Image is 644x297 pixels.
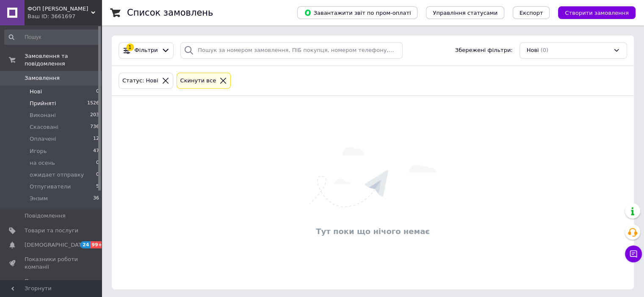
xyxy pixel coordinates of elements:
span: 0 [96,88,99,95]
span: 5 [96,183,99,191]
span: Створити замовлення [565,10,629,16]
button: Створити замовлення [558,6,636,19]
button: Експорт [513,6,550,19]
div: Статус: Нові [121,76,160,85]
span: на осень [30,159,55,167]
span: 203 [90,112,99,119]
button: Управління статусами [426,6,504,19]
span: Отпугиватели [30,183,71,191]
span: Замовлення [25,74,60,82]
span: 1526 [87,100,99,107]
span: Оплачені [30,135,56,143]
div: Тут поки що нічого немає [116,226,630,237]
div: Ваш ID: 3661697 [28,13,102,20]
span: Нові [30,88,42,95]
span: Експорт [520,10,543,16]
button: Чат з покупцем [625,245,642,262]
span: 0 [96,159,99,167]
span: 47 [93,147,99,155]
span: Управління статусами [433,10,498,16]
span: Прийняті [30,100,56,107]
span: 99+ [90,241,104,248]
span: Товари та послуги [25,227,78,234]
span: ожидает отправку [30,171,84,179]
span: Виконані [30,112,56,119]
span: 0 [96,171,99,179]
span: Фільтри [135,46,158,54]
span: ФОП ДОБРОНЕЦЬКА С.М. [28,5,91,13]
span: 12 [93,135,99,143]
span: Замовлення та повідомлення [25,52,102,68]
input: Пошук [4,30,100,45]
span: Нові [527,46,539,54]
div: Cкинути все [179,76,218,85]
input: Пошук за номером замовлення, ПІБ покупця, номером телефону, Email, номером накладної [180,42,403,59]
span: Показники роботи компанії [25,256,78,271]
a: Створити замовлення [550,9,636,16]
span: Скасовані [30,123,58,131]
span: 736 [90,123,99,131]
span: Игорь [30,147,47,155]
span: Завантажити звіт по пром-оплаті [304,9,411,16]
h1: Список замовлень [127,8,213,18]
div: 1 [126,44,134,51]
span: 36 [93,195,99,202]
button: Завантажити звіт по пром-оплаті [297,6,417,19]
span: Збережені фільтри: [455,46,513,54]
span: 24 [80,241,90,248]
span: (0) [541,47,548,53]
span: [DEMOGRAPHIC_DATA] [25,241,87,249]
span: Панель управління [25,278,78,293]
span: Энзим [30,195,48,202]
span: Повідомлення [25,212,66,220]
